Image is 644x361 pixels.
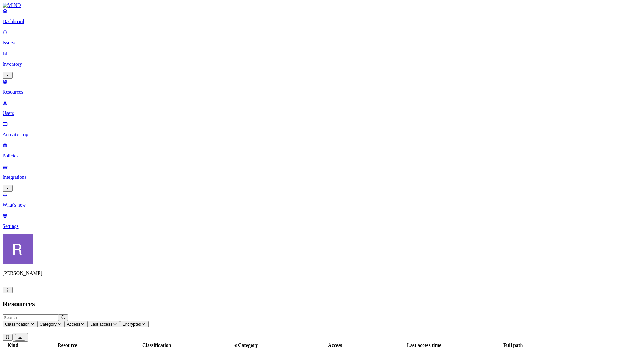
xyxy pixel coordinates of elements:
a: Integrations [3,164,641,191]
p: Users [3,111,641,116]
span: Classification [5,322,30,327]
div: Kind [3,343,22,348]
a: Policies [3,142,641,159]
img: Rich Thompson [3,234,33,264]
img: MIND [3,3,21,8]
div: Access [291,343,379,348]
a: Issues [3,29,641,46]
span: Access [67,322,80,327]
p: [PERSON_NAME] [3,271,641,276]
a: Users [3,100,641,116]
div: Full path [469,343,557,348]
div: Last access time [380,343,468,348]
a: Inventory [3,51,641,78]
p: Resources [3,89,641,95]
p: Settings [3,224,641,229]
p: Integrations [3,174,641,180]
h2: Resources [3,300,641,308]
a: Settings [3,213,641,229]
div: Resource [23,343,112,348]
a: Dashboard [3,8,641,24]
div: Classification [113,343,201,348]
input: Search [3,314,58,321]
a: What's new [3,192,641,208]
p: What's new [3,202,641,208]
p: Activity Log [3,132,641,137]
a: Resources [3,79,641,95]
span: Encrypted [122,322,141,327]
p: Issues [3,40,641,46]
p: Inventory [3,61,641,67]
p: Dashboard [3,19,641,24]
span: Last access [90,322,112,327]
a: MIND [3,3,641,8]
span: Category [238,343,258,348]
span: Category [40,322,57,327]
p: Policies [3,153,641,159]
a: Activity Log [3,121,641,137]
